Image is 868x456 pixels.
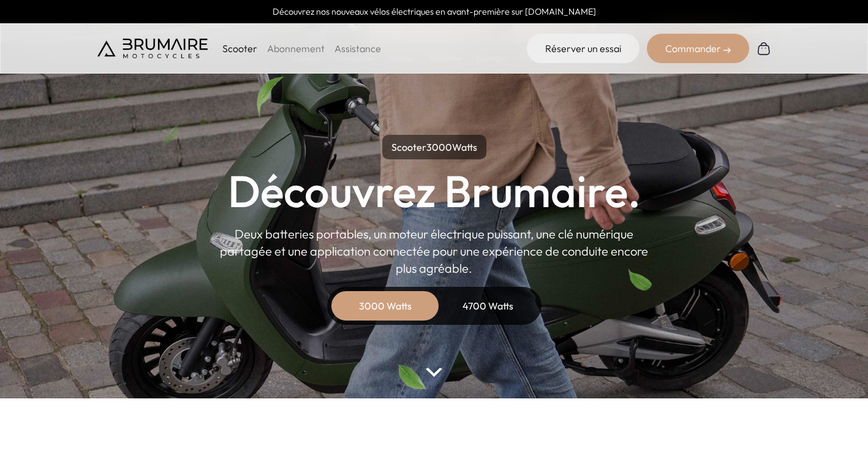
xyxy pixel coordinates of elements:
p: Scooter Watts [382,135,486,159]
img: right-arrow-2.png [723,47,731,54]
a: Assistance [334,42,381,55]
a: Abonnement [267,42,325,55]
a: Réserver un essai [527,34,640,63]
span: 3000 [426,141,452,153]
div: 4700 Watts [439,291,537,321]
div: Commander [647,34,749,63]
img: Panier [757,41,771,56]
h1: Découvrez Brumaire. [228,169,641,213]
img: arrow-bottom.png [426,368,442,377]
div: 3000 Watts [336,291,434,321]
p: Scooter [222,41,257,56]
img: Brumaire Motocycles [97,39,208,58]
p: Deux batteries portables, un moteur électrique puissant, une clé numérique partagée et une applic... [220,226,649,277]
